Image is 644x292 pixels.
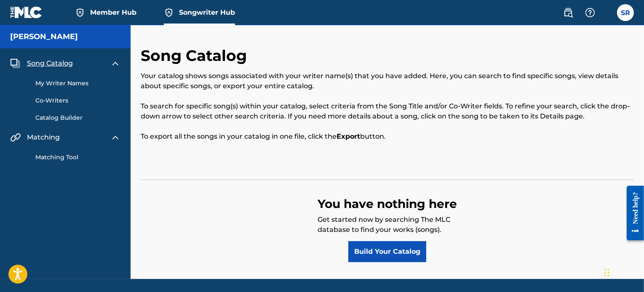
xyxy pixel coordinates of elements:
span: Member Hub [90,8,136,17]
a: Catalog Builder [35,113,120,122]
span: Songwriter Hub [179,8,235,17]
a: Public Search [560,4,577,21]
img: Top Rightsholder [75,8,85,18]
div: User Menu [617,4,634,21]
h2: Song Catalog [141,46,251,65]
p: Your catalog shows songs associated with your writer name(s) that you have added. Here, you can s... [141,71,634,91]
span: Song Catalog [27,58,73,68]
img: MLC Logo [10,6,43,18]
p: To export all the songs in your catalog in one file, click the button. [141,132,634,142]
span: Matching [27,132,60,142]
strong: Export [337,132,360,140]
a: My Writer Names [35,79,120,88]
a: Co-Writers [35,96,120,105]
p: To search for specific song(s) within your catalog, select criteria from the Song Title and/or Co... [141,101,634,121]
img: expand [110,58,120,68]
img: Top Rightsholder [164,8,174,18]
div: Help [582,4,599,21]
p: Get started now by searching The MLC database to find your works (songs). [318,215,457,241]
a: Song CatalogSong Catalog [10,58,73,68]
div: Notifications [604,8,612,17]
img: Song Catalog [10,58,20,68]
h5: Sven Rademackers [10,32,78,42]
a: Matching Tool [35,153,120,162]
img: expand [110,132,120,142]
iframe: Chat Widget [602,252,644,292]
img: search [563,8,573,18]
img: Matching [10,132,21,142]
img: help [585,8,595,18]
iframe: Resource Center [620,179,644,247]
a: Build Your Catalog [348,241,426,262]
div: Drag [604,260,609,285]
strong: You have nothing here [318,197,457,211]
